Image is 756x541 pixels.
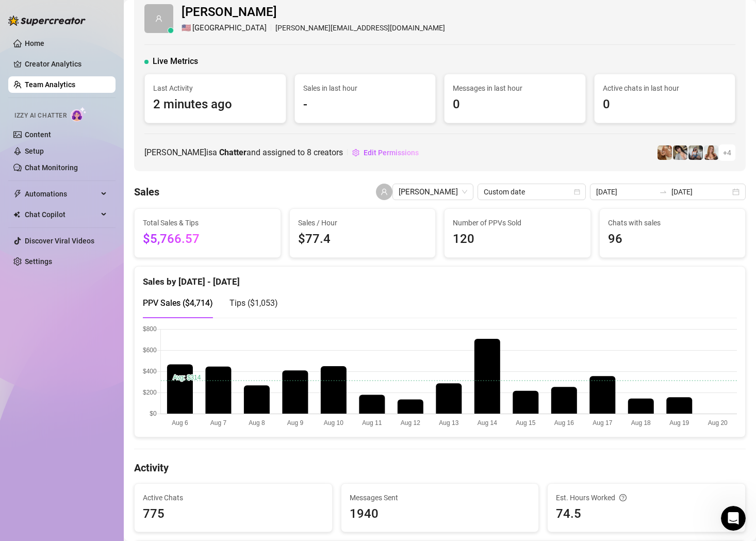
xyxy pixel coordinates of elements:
[350,504,531,524] span: 1940
[659,188,667,196] span: swap-right
[143,492,324,503] span: Active Chats
[10,88,22,96] span: For
[688,145,703,160] img: ANDREA
[556,492,737,503] div: Est. Hours Worked
[25,147,44,155] a: Setup
[25,257,52,266] a: Settings
[399,184,467,200] span: Zack
[25,80,75,89] a: Team Analytics
[721,506,746,531] iframe: Intercom live chat
[704,145,718,160] img: Roux
[671,186,730,198] input: End date
[13,211,20,218] img: Chat Copilot
[596,186,655,198] input: Start date
[453,217,582,228] span: Number of PPVs Sold
[352,149,359,156] span: setting
[86,348,121,355] span: Messages
[10,257,162,287] span: will still have access to your OnlyFans account, you can restrict their visibility of
[143,504,324,524] span: 775
[381,188,388,195] span: user
[659,188,667,196] span: to
[84,313,113,321] span: chatters
[10,122,182,141] span: , and account managers all in one workspace
[26,178,53,186] span: chatter
[298,229,428,249] span: $77.4
[484,184,580,200] span: Custom date
[10,302,78,310] span: Fans Copilot (CRM)
[25,163,78,172] a: Chat Monitoring
[673,145,687,160] img: Raven
[453,95,577,114] span: 0
[181,4,200,23] div: Close
[103,122,133,130] span: chatters
[364,149,419,157] span: Edit Permissions
[219,147,246,157] b: Chatter
[71,107,87,122] img: AI Chatter
[229,298,278,308] span: Tips ( $1,053 )
[603,83,727,94] span: Active chats in last hour
[453,83,577,94] span: Messages in last hour
[14,111,67,121] span: Izzy AI Chatter
[307,147,311,157] span: 8
[10,212,116,220] span: ... AI Chat Copilot: That helps
[182,22,191,35] span: 🇺🇸
[143,267,737,289] div: Sales by [DATE] - [DATE]
[90,5,118,22] h1: Help
[146,212,176,220] span: be more
[352,144,419,161] button: Edit Permissions
[162,348,181,355] span: Help
[10,257,30,265] span: While
[22,88,53,96] span: Chatters
[138,322,206,363] button: Help
[25,130,51,139] a: Content
[603,95,727,114] span: 0
[10,67,148,86] span: Accessing OnlyFans Accounts with the Supercreator Desktop App
[134,185,159,199] h4: Sales
[303,83,428,94] span: Sales in last hour
[25,39,44,47] a: Home
[10,156,47,165] span: Claim Tips
[153,83,277,94] span: Last Activity
[192,22,267,35] span: [GEOGRAPHIC_DATA]
[13,190,22,198] span: thunderbolt
[182,22,445,35] div: [PERSON_NAME][EMAIL_ADDRESS][DOMAIN_NAME]
[10,201,116,209] span: Start Here: Product Overview
[7,27,199,47] div: Search for help
[298,217,428,228] span: Sales / Hour
[608,229,737,249] span: 96
[8,15,86,26] img: logo-BBDzfeDw.svg
[24,348,45,355] span: Home
[53,178,102,186] span: performance!
[10,313,84,321] span: ... between different
[153,95,277,114] span: 2 minutes ago
[69,322,137,363] button: Messages
[30,257,60,265] span: chatters
[143,229,272,249] span: $5,766.57
[25,237,94,245] a: Discover Viral Videos
[153,55,198,68] span: Live Metrics
[144,146,343,159] span: [PERSON_NAME] is a and assigned to creators
[608,217,737,228] span: Chats with sales
[453,229,582,249] span: 120
[25,56,107,72] a: Creator Analytics
[182,3,445,22] span: [PERSON_NAME]
[25,206,98,223] span: Chat Copilot
[134,461,746,475] h4: Activity
[10,111,147,120] span: Onboard your agency to Supercreator
[574,189,580,195] span: calendar
[116,212,146,220] span: chatters
[25,186,98,202] span: Automations
[303,95,428,114] span: -
[10,167,99,186] span: ... your tips and improve your
[10,122,103,130] span: ... your creators' account,
[155,15,162,22] span: user
[143,217,272,228] span: Total Sales & Tips
[658,145,672,160] img: Roux️‍
[143,298,213,308] span: PPV Sales ( $4,714 )
[556,504,737,524] span: 74.5
[10,235,183,254] span: Setting Roles and Permissions with the Desktop App
[723,147,731,158] span: + 4
[619,492,627,503] span: question-circle
[350,492,531,503] span: Messages Sent
[184,34,192,42] div: Clear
